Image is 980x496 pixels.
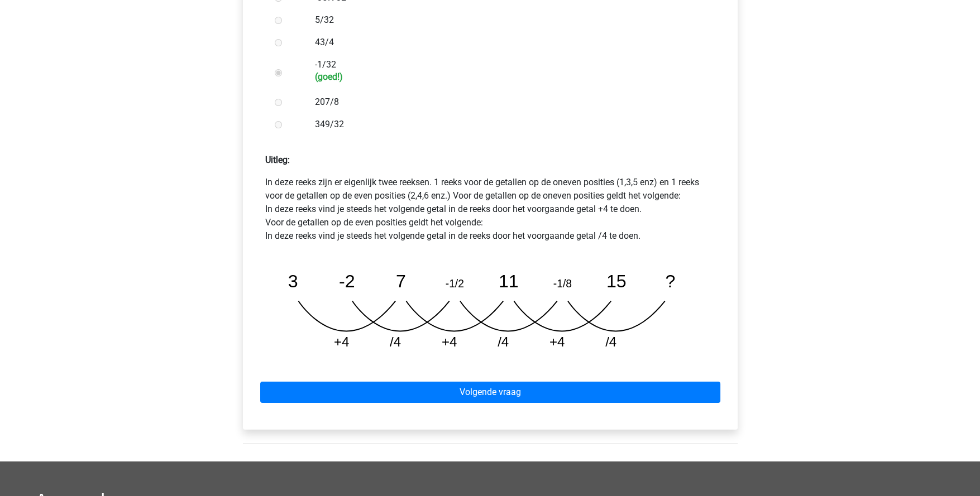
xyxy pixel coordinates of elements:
[396,271,406,291] tspan: 7
[315,36,701,49] label: 43/4
[315,71,701,82] h6: (goed!)
[260,382,720,403] a: Volgende vraag
[499,271,519,291] tspan: 11
[498,334,509,349] tspan: /4
[315,118,701,131] label: 349/32
[265,155,290,165] strong: Uitleg:
[315,13,701,27] label: 5/32
[265,176,715,243] p: In deze reeks zijn er eigenlijk twee reeksen. 1 reeks voor de getallen op de oneven posities (1,3...
[442,334,457,349] tspan: +4
[446,277,464,290] tspan: -1/2
[315,58,701,82] label: -1/32
[607,271,627,291] tspan: 15
[550,334,566,349] tspan: +4
[315,95,701,109] label: 207/8
[390,334,401,349] tspan: /4
[553,277,572,290] tspan: -1/8
[334,334,350,349] tspan: +4
[606,334,617,349] tspan: /4
[339,271,355,291] tspan: -2
[666,271,676,291] tspan: ?
[288,271,298,291] tspan: 3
